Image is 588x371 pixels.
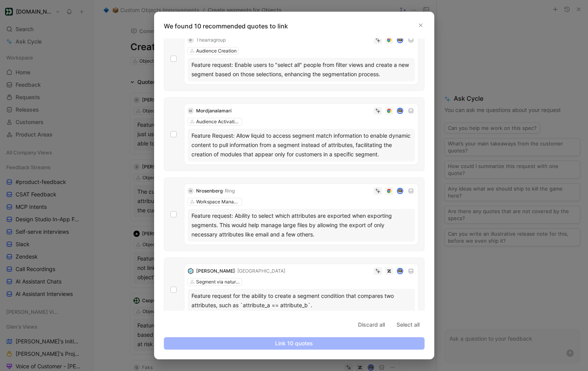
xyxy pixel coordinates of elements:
[188,37,194,43] div: R
[164,21,429,31] p: We found 10 recommended quotes to link
[196,188,223,194] span: Nrosenberg
[191,131,411,159] div: Feature Request: Allow liquid to access segment match information to enable dynamic content to pu...
[235,268,285,274] span: · [GEOGRAPHIC_DATA]
[397,320,419,329] span: Select all
[191,291,411,310] div: Feature request for the ability to create a segment condition that compares two attributes, such ...
[397,38,402,43] img: avatar
[397,269,402,274] img: avatar
[358,320,385,329] span: Discard all
[191,60,411,79] div: Feature request: Enable users to "select all" people from filter views and create a new segment b...
[397,108,402,114] img: avatar
[391,318,425,331] button: Select all
[188,108,194,114] div: M
[191,211,411,239] div: Feature request: Ability to select which attributes are exported when exporting segments. This wo...
[223,188,235,194] span: · Ring
[397,189,402,194] img: avatar
[196,36,226,44] div: Thearragroup
[196,108,232,114] span: Mordjanalamari
[188,188,194,194] div: N
[188,268,194,274] img: logo
[353,318,390,331] button: Discard all
[196,268,235,274] span: [PERSON_NAME]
